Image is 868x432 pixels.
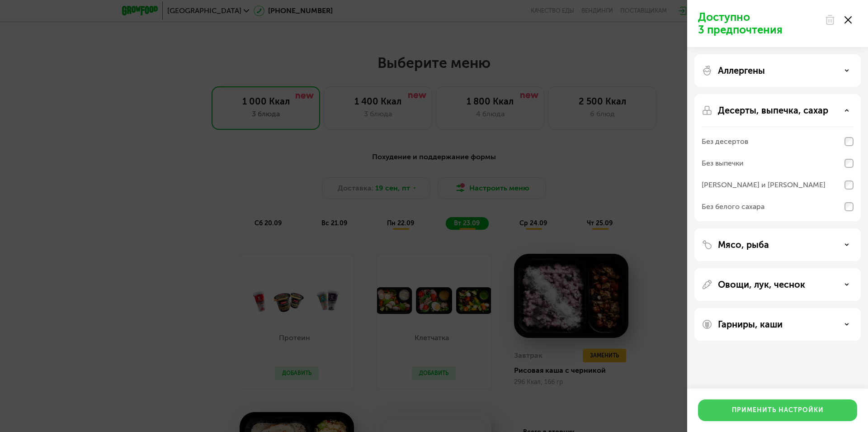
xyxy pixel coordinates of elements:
div: Применить настройки [732,406,824,415]
button: Применить настройки [698,399,857,421]
p: Доступно 3 предпочтения [698,11,819,36]
p: Десерты, выпечка, сахар [718,105,828,116]
div: Без белого сахара [702,201,764,212]
div: Без выпечки [702,158,744,169]
p: Мясо, рыба [718,239,769,250]
p: Аллергены [718,65,765,76]
div: [PERSON_NAME] и [PERSON_NAME] [702,180,826,190]
p: Овощи, лук, чеснок [718,279,805,290]
p: Гарниры, каши [718,319,783,330]
div: Без десертов [702,136,748,147]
